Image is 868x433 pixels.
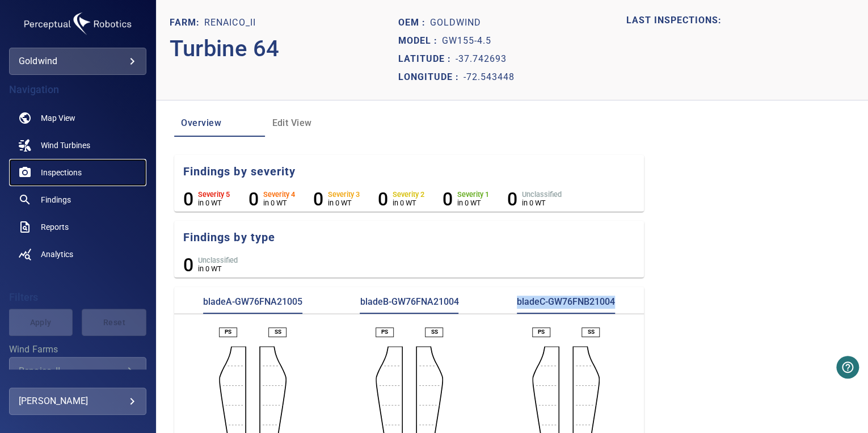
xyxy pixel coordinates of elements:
h6: Severity 5 [198,191,230,199]
h6: Unclassified [521,191,561,199]
p: Oem : [398,16,430,30]
a: inspections noActive [9,159,146,186]
p: Renaico_II [204,16,255,30]
h5: Findings by type [183,230,644,245]
h6: 0 [183,254,193,276]
p: in 0 WT [327,199,359,207]
li: Severity 3 [313,188,359,210]
p: Farm: [170,16,204,30]
p: PS [538,328,545,336]
p: in 0 WT [263,199,294,207]
span: Overview [181,115,258,131]
h6: 0 [313,188,323,210]
p: bladeC-GW76FNB21004 [517,296,615,314]
p: in 0 WT [392,199,424,207]
p: SS [431,328,437,336]
span: Wind Turbines [41,140,90,151]
div: Renaico_II [19,365,123,376]
li: Severity Unclassified [507,188,561,210]
li: Severity 1 [442,188,488,210]
p: in 0 WT [457,199,488,207]
p: -37.742693 [456,52,507,66]
li: Severity 2 [377,188,424,210]
img: goldwind-logo [21,9,134,39]
p: Goldwind [430,16,481,30]
span: Reports [41,221,69,233]
h6: 0 [183,188,193,210]
p: in 0 WT [521,199,561,207]
li: Severity 4 [248,188,294,210]
h5: Findings by severity [183,164,644,179]
span: Edit View [272,115,349,131]
a: reports noActive [9,213,146,241]
p: SS [587,328,594,336]
p: LAST INSPECTIONS: [626,14,854,27]
h6: 0 [377,188,387,210]
span: Map View [41,112,75,124]
p: Longitude : [398,70,464,84]
li: Severity 5 [183,188,230,210]
p: PS [381,328,388,336]
h6: 0 [442,188,452,210]
a: map noActive [9,104,146,132]
div: goldwind [9,48,146,75]
h6: Severity 2 [392,191,424,199]
p: Latitude : [398,52,456,66]
h4: Filters [9,292,146,303]
h6: Unclassified [198,257,238,264]
h6: Severity 1 [457,191,488,199]
p: in 0 WT [198,199,230,207]
a: analytics noActive [9,241,146,268]
p: Model : [398,34,442,48]
div: goldwind [19,52,137,70]
p: PS [225,328,231,336]
p: SS [274,328,281,336]
p: in 0 WT [198,264,238,273]
div: Wind Farms [9,357,146,384]
h6: Severity 4 [263,191,294,199]
h4: Navigation [9,84,146,95]
span: Analytics [41,249,73,260]
label: Wind Farms [9,345,146,354]
h6: Severity 3 [327,191,359,199]
p: -72.543448 [464,70,515,84]
p: GW155-4.5 [442,34,491,48]
span: Inspections [41,167,82,178]
p: bladeB-GW76FNA21004 [360,296,458,314]
p: Turbine 64 [170,32,398,66]
a: windturbines noActive [9,132,146,159]
span: Findings [41,194,71,205]
div: [PERSON_NAME] [19,392,137,410]
h6: 0 [507,188,517,210]
li: Unclassified [183,254,238,276]
h6: 0 [248,188,258,210]
p: bladeA-GW76FNA21005 [203,296,302,314]
a: findings noActive [9,186,146,213]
